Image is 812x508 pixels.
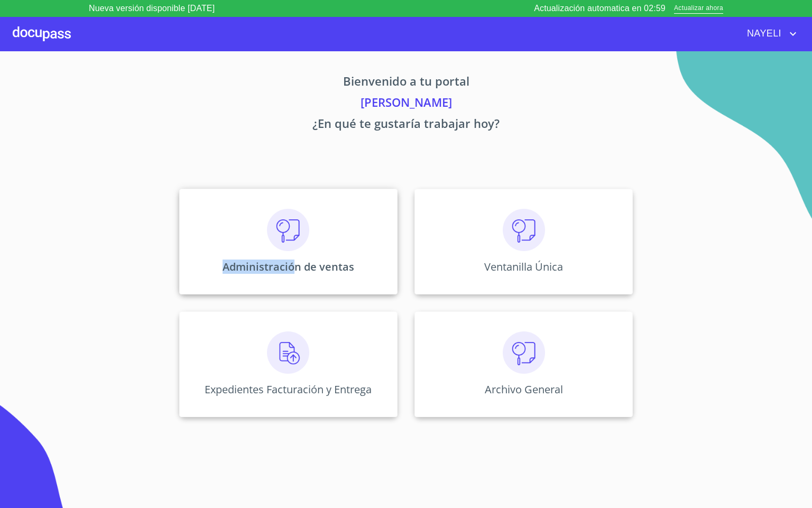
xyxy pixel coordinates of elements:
[739,25,799,42] button: account of current user
[223,260,354,274] p: Administración de ventas
[485,382,563,396] p: Archivo General
[503,331,545,374] img: consulta.png
[739,25,787,42] span: NAYELI
[205,382,372,396] p: Expedientes Facturación y Entrega
[80,94,732,115] p: [PERSON_NAME]
[89,2,215,15] p: Nueva versión disponible [DATE]
[267,209,309,251] img: consulta.png
[503,209,545,251] img: consulta.png
[267,331,309,374] img: carga.png
[80,115,732,136] p: ¿En qué te gustaría trabajar hoy?
[674,3,723,14] span: Actualizar ahora
[484,260,563,274] p: Ventanilla Única
[534,2,666,15] p: Actualización automatica en 02:59
[80,72,732,94] p: Bienvenido a tu portal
